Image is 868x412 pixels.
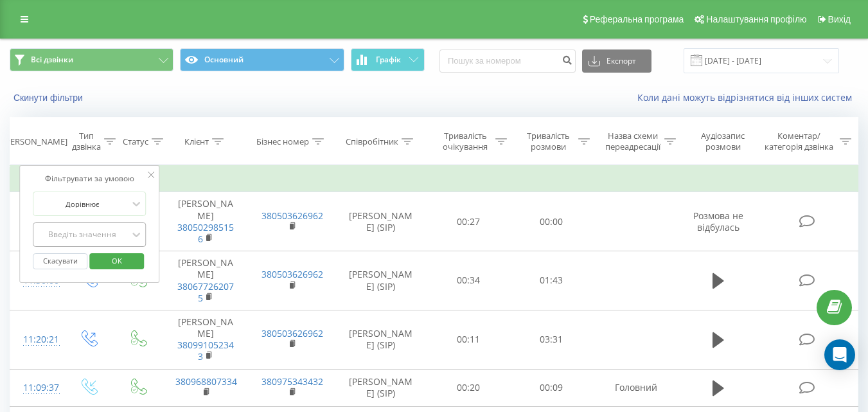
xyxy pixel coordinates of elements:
button: Експорт [582,49,651,73]
span: Графік [376,55,401,64]
a: Коли дані можуть відрізнятися вiд інших систем [637,91,858,103]
button: OK [89,253,144,269]
span: Реферальна програма [590,14,684,24]
div: Коментар/категорія дзвінка [761,130,837,152]
td: Сьогодні [10,166,858,192]
div: Співробітник [346,136,398,147]
div: Аудіозапис розмови [691,130,756,152]
div: Фільтрувати за умовою [33,172,146,185]
button: Основний [180,48,344,71]
a: 380503626962 [261,327,323,339]
td: 00:09 [510,369,593,406]
td: [PERSON_NAME] (SIP) [335,369,427,406]
div: 11:20:21 [23,327,50,352]
div: Статус [123,136,148,147]
td: 00:34 [427,251,510,310]
span: Вихід [828,14,851,24]
td: [PERSON_NAME] (SIP) [335,251,427,310]
td: 03:31 [510,310,593,369]
td: [PERSON_NAME] [163,251,249,310]
td: 00:00 [510,192,593,251]
div: [PERSON_NAME] [3,136,67,147]
a: 380677262075 [177,280,234,304]
a: 380503626962 [261,210,323,222]
div: Тривалість очікування [439,130,492,152]
button: Графік [351,48,425,71]
button: Скинути фільтри [10,92,89,103]
td: 00:11 [427,310,510,369]
div: Клієнт [184,136,209,147]
div: Тип дзвінка [72,130,101,152]
div: Бізнес номер [256,136,309,147]
td: [PERSON_NAME] (SIP) [335,310,427,369]
a: 380502985156 [177,221,234,245]
td: 00:20 [427,369,510,406]
td: Головний [593,369,679,406]
a: 380968807334 [175,375,237,388]
span: Всі дзвінки [31,55,73,65]
a: 380991052343 [177,339,234,363]
span: Налаштування профілю [706,14,806,24]
div: 11:09:37 [23,375,50,400]
div: Open Intercom Messenger [824,339,855,370]
span: Розмова не відбулась [693,210,743,233]
a: 380503626962 [261,268,323,280]
td: [PERSON_NAME] [163,192,249,251]
span: OK [99,251,135,271]
button: Всі дзвінки [10,48,173,71]
td: [PERSON_NAME] (SIP) [335,192,427,251]
div: Назва схеми переадресації [605,130,661,152]
td: [PERSON_NAME] [163,310,249,369]
input: Пошук за номером [439,49,576,73]
div: Тривалість розмови [522,130,575,152]
button: Скасувати [33,253,87,269]
a: 380975343432 [261,375,323,388]
td: 00:27 [427,192,510,251]
div: Введіть значення [37,229,128,240]
td: 01:43 [510,251,593,310]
